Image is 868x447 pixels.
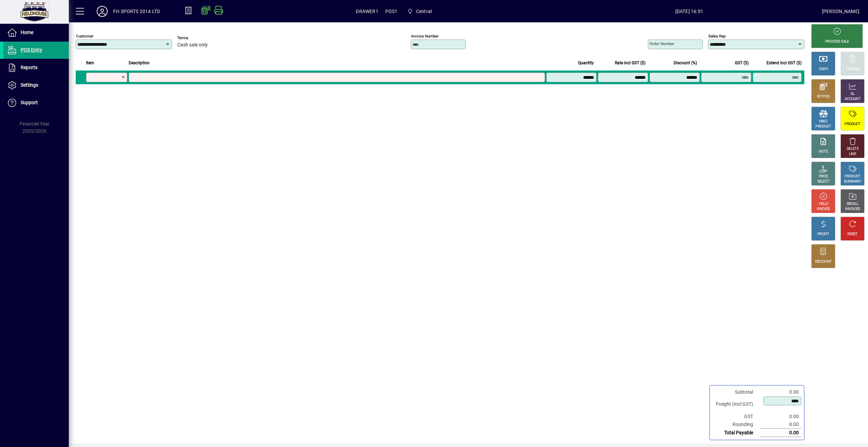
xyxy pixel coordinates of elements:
[760,429,801,437] td: 0.00
[3,94,69,111] a: Support
[850,91,855,97] div: GL
[650,41,674,46] mat-label: Order number
[846,67,859,72] div: CHARGE
[819,67,828,72] div: CASH
[815,124,831,129] div: PRODUCT
[708,34,726,39] mat-label: Sales rep
[847,201,859,207] div: RECALL
[674,59,697,67] span: Discount (%)
[21,30,33,35] span: Home
[129,59,150,67] span: Description
[712,388,760,396] td: Subtotal
[822,6,859,17] div: [PERSON_NAME]
[845,207,860,212] div: INVOICES
[578,59,594,67] span: Quantity
[819,119,827,124] div: MISC
[817,94,830,99] div: EFTPOS
[177,36,218,40] span: Terms
[3,24,69,41] a: Home
[411,34,439,39] mat-label: Invoice number
[817,232,829,237] div: PROFIT
[712,396,760,413] td: Freight (Incl GST)
[844,179,861,184] div: SUMMARY
[845,122,860,127] div: PRODUCT
[712,413,760,421] td: GST
[3,77,69,94] a: Settings
[849,152,856,157] div: LINE
[86,59,94,67] span: Item
[815,259,832,264] div: DISCOUNT
[760,421,801,429] td: 0.00
[735,59,749,67] span: GST ($)
[21,100,38,105] span: Support
[21,82,38,88] span: Settings
[76,34,94,39] mat-label: Customer
[615,59,645,67] span: Rate incl GST ($)
[845,97,860,102] div: ACCOUNT
[847,232,858,237] div: RESET
[712,429,760,437] td: Total Payable
[819,149,828,154] div: NOTE
[21,47,42,53] span: POS Entry
[817,179,829,184] div: SELECT
[21,65,37,70] span: Reports
[825,39,849,44] div: PROCESS SALE
[760,388,801,396] td: 0.00
[767,59,802,67] span: Extend incl GST ($)
[557,6,822,17] span: [DATE] 16:51
[819,201,828,207] div: HOLD
[404,5,435,18] span: Central
[847,146,858,152] div: DELETE
[760,413,801,421] td: 0.00
[177,42,208,48] span: Cash sale only
[91,5,113,18] button: Profile
[3,59,69,76] a: Reports
[416,6,432,17] span: Central
[712,421,760,429] td: Rounding
[819,174,828,179] div: PRICE
[113,6,160,17] div: FH SPORTS 2014 LTD
[356,6,378,17] span: DRAWER1
[817,207,829,212] div: INVOICE
[845,174,860,179] div: PRODUCT
[385,6,398,17] span: POS1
